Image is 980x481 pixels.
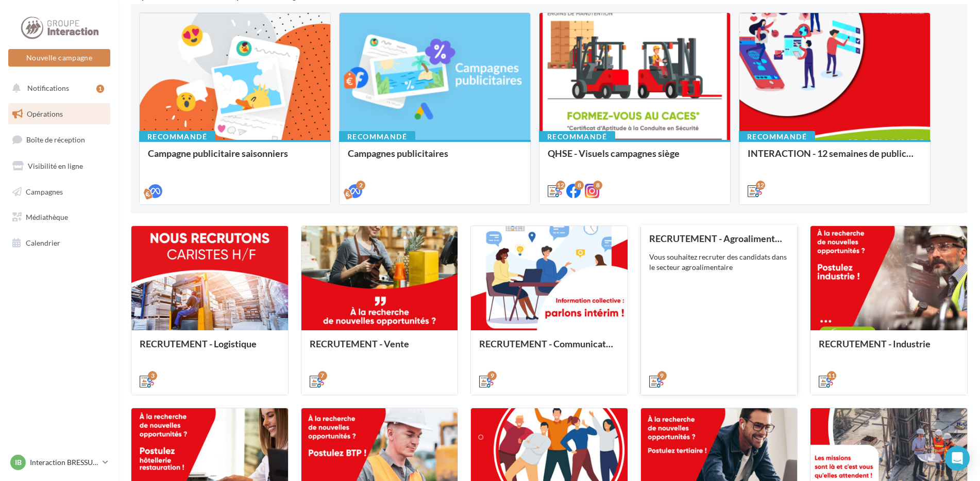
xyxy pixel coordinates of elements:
a: Opérations [6,103,112,125]
div: RECRUTEMENT - Agroalimentaire [649,233,789,244]
div: Open Intercom Messenger [945,446,970,471]
div: Campagne publicitaire saisonniers [148,148,322,169]
div: INTERACTION - 12 semaines de publication [748,148,922,169]
button: Nouvelle campagne [8,49,110,67]
div: 12 [756,181,765,190]
div: RECRUTEMENT - Vente [310,339,450,359]
button: Notifications 1 [6,77,108,99]
div: 1 [96,85,104,93]
span: Notifications [27,84,69,92]
span: Opérations [27,109,63,118]
div: 9 [487,371,497,380]
span: Médiathèque [26,213,68,221]
span: Visibilité en ligne [28,162,83,170]
span: Calendrier [26,238,60,247]
div: 7 [318,371,327,380]
div: 8 [575,181,584,190]
a: Boîte de réception [6,129,112,151]
div: 8 [593,181,602,190]
div: Vous souhaitez recruter des candidats dans le secteur agroalimentaire [649,252,789,272]
div: RECRUTEMENT - Industrie [819,339,959,359]
div: 2 [356,181,365,190]
div: 11 [827,371,836,380]
div: 3 [148,371,157,380]
a: Calendrier [6,232,112,254]
span: Boîte de réception [26,135,85,144]
span: IB [15,457,22,468]
a: Visibilité en ligne [6,155,112,177]
span: Campagnes [26,187,63,196]
div: RECRUTEMENT - Communication externe [479,339,619,359]
p: Interaction BRESSUIRE [30,457,98,468]
div: RECRUTEMENT - Logistique [140,339,280,359]
a: Campagnes [6,181,112,203]
div: Campagnes publicitaires [348,148,522,169]
div: 9 [657,371,667,380]
div: Recommandé [339,131,415,142]
div: Recommandé [539,131,615,142]
a: Médiathèque [6,206,112,228]
div: Recommandé [739,131,815,142]
div: QHSE - Visuels campagnes siège [548,148,722,169]
a: IB Interaction BRESSUIRE [8,453,110,472]
div: Recommandé [139,131,215,142]
div: 12 [556,181,565,190]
